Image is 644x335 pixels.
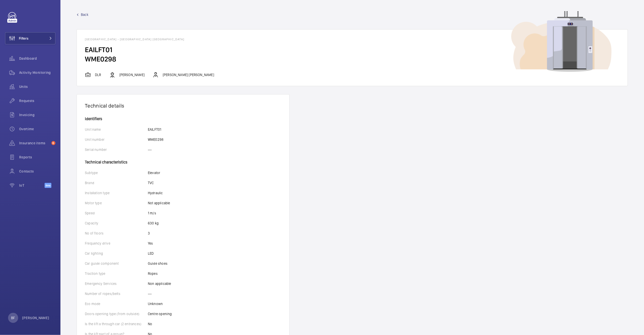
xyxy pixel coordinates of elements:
span: Filters [19,36,28,41]
p: [PERSON_NAME] [119,72,145,77]
p: Elevator [148,170,160,175]
p: BF [11,315,15,320]
img: device image [511,11,612,72]
p: Centre opening [148,311,172,316]
p: Unknown [148,301,163,306]
p: Doors opening type (from outside) [85,311,148,316]
span: Activity Monitoring [19,70,55,75]
span: IoT [19,183,45,188]
p: Unit name [85,127,148,132]
p: No of floors [85,231,148,236]
p: Car guide component [85,261,148,266]
p: Yes [148,241,153,246]
p: Guide shoes [148,261,167,266]
span: Back [81,12,88,17]
p: --- [148,147,152,152]
p: Is the lift a through car (2 entrances) [85,321,148,326]
span: Dashboard [19,56,55,61]
p: Motor type [85,200,148,206]
span: Insurance items [19,141,49,146]
p: EAILFT01 [148,127,161,132]
h4: Identifiers [85,117,281,121]
p: 3 [148,231,150,236]
p: Car lighting [85,251,148,256]
span: Overtime [19,126,55,131]
span: Reports [19,155,55,160]
p: Installation type [85,190,148,195]
span: Beta [45,183,51,188]
button: Filters [5,32,55,44]
p: Hydraulic [148,190,163,195]
p: LED [148,251,154,256]
p: Serial number [85,147,148,152]
p: Capacity [85,221,148,226]
h2: EAILFT01 [85,45,620,54]
p: DLR [95,72,101,77]
p: Frequency drive [85,241,148,246]
p: Ropes [148,271,158,276]
p: Brand [85,180,148,185]
h1: Technical details [85,103,281,109]
p: Eco mode [85,301,148,306]
p: Subtype [85,170,148,175]
p: [PERSON_NAME] [22,315,49,320]
p: 630 kg [148,221,159,226]
span: 6 [51,141,55,145]
span: Units [19,84,55,89]
span: Requests [19,98,55,103]
h1: [GEOGRAPHIC_DATA] - [GEOGRAPHIC_DATA] [GEOGRAPHIC_DATA] [85,38,620,41]
p: Not applicable [148,200,170,206]
p: Emergency Services [85,281,148,286]
p: No [148,321,152,326]
p: Traction type [85,271,148,276]
p: TVC [148,180,154,185]
p: Non applicable [148,281,171,286]
p: --- [148,291,152,296]
p: Speed [85,211,148,216]
p: Number of ropes/belts [85,291,148,296]
h4: Technical characteristics [85,157,281,164]
span: Invoicing [19,112,55,117]
p: Unit number [85,137,148,142]
span: Contacts [19,169,55,174]
p: WME0298 [148,137,163,142]
p: 1 m/s [148,211,156,216]
h2: WME0298 [85,54,620,64]
p: [PERSON_NAME] [PERSON_NAME] [163,72,214,77]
